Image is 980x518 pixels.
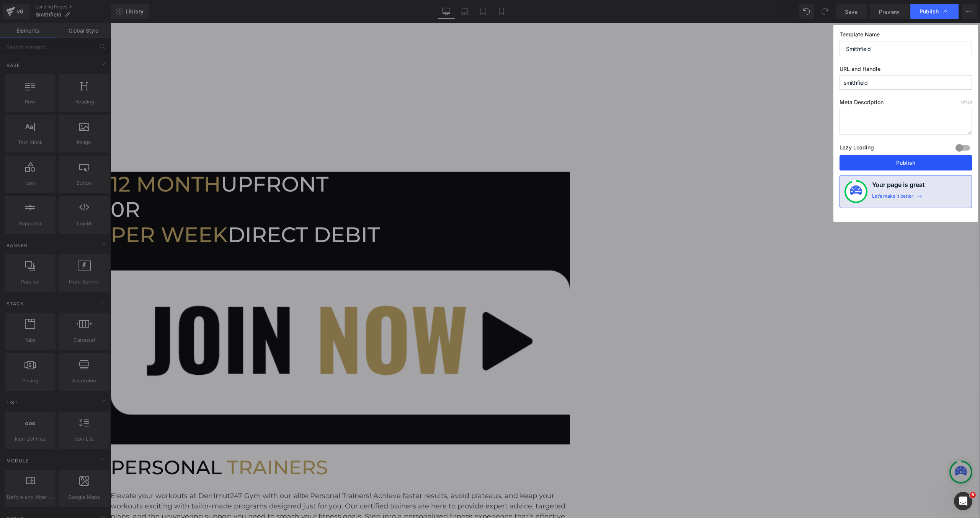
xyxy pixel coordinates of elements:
span: 0 [961,100,964,104]
iframe: Intercom live chat [954,492,972,510]
label: URL and Handle [840,66,972,75]
label: Lazy Loading [840,143,874,155]
label: Meta Description [840,99,972,109]
div: Let’s make it better [872,193,913,203]
span: DIRECT DEBIT [117,199,269,225]
h4: Your page is great [872,180,925,193]
span: UPFRONT [110,148,218,174]
img: onboarding-status.svg [850,185,862,198]
span: Publish [920,8,939,15]
label: Template Name [840,31,972,41]
span: /320 [961,100,972,104]
span: 5 [970,492,976,498]
button: Publish [840,155,972,170]
font: TRAINERS [116,433,217,456]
